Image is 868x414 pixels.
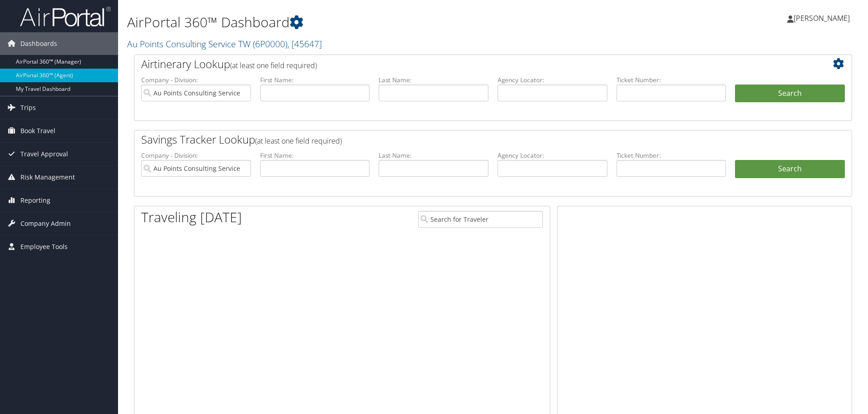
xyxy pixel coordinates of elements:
span: (at least one field required) [230,60,317,70]
span: Company Admin [20,212,71,235]
label: Company - Division: [141,75,251,85]
a: [PERSON_NAME] [787,5,859,32]
span: Travel Approval [20,143,68,165]
span: ( 6P0000 ) [253,38,287,50]
label: First Name: [260,75,370,85]
input: Search for Traveler [418,211,543,228]
span: Risk Management [20,166,75,189]
label: First Name: [260,151,370,160]
span: Book Travel [20,120,55,142]
span: Dashboards [20,32,57,55]
button: Search [735,85,845,103]
a: Search [735,160,845,178]
h1: AirPortal 360™ Dashboard [127,13,615,32]
input: search accounts [141,160,251,177]
h2: Savings Tracker Lookup [141,132,785,147]
h2: Airtinerary Lookup [141,56,785,72]
label: Agency Locator: [498,75,607,85]
span: , [ 45647 ] [287,38,322,50]
label: Last Name: [379,75,488,85]
label: Company - Division: [141,151,251,160]
label: Ticket Number: [616,151,726,160]
span: Trips [20,96,36,119]
h1: Traveling [DATE] [141,208,242,227]
span: Reporting [20,189,50,212]
a: Au Points Consulting Service TW [127,38,322,50]
span: [PERSON_NAME] [794,13,850,23]
label: Ticket Number: [616,75,726,85]
img: airportal-logo.png [20,6,111,27]
label: Last Name: [379,151,488,160]
span: Employee Tools [20,235,68,258]
label: Agency Locator: [498,151,607,160]
span: (at least one field required) [255,136,342,146]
